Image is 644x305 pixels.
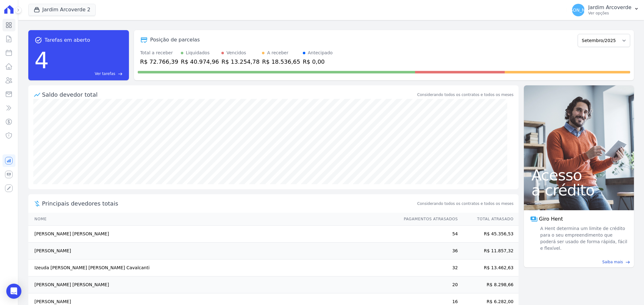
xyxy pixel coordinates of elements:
[458,213,519,226] th: Total Atrasado
[140,57,178,66] div: R$ 72.766,39
[588,4,631,11] p: Jardim Arcoverde
[35,44,49,77] div: 4
[417,92,514,98] div: Considerando todos os contratos e todos os meses
[458,276,519,293] td: R$ 8.298,66
[588,11,631,16] p: Ver opções
[28,4,96,16] button: Jardim Arcoverde 2
[531,168,626,183] span: Acesso
[398,243,458,260] td: 36
[6,284,21,299] div: Open Intercom Messenger
[398,213,458,226] th: Pagamentos Atrasados
[267,50,288,56] div: A receber
[221,57,259,66] div: R$ 13.254,78
[28,260,398,276] td: Izeuda [PERSON_NAME] [PERSON_NAME] Cavalcanti
[45,36,90,44] span: Tarefas em aberto
[150,36,200,44] div: Posição de parcelas
[567,1,644,19] button: [PERSON_NAME] Jardim Arcoverde Ver opções
[602,259,623,265] span: Saiba mais
[186,50,210,56] div: Liquidados
[28,226,398,243] td: [PERSON_NAME] [PERSON_NAME]
[262,57,300,66] div: R$ 18.536,65
[625,260,630,265] span: east
[539,215,563,223] span: Giro Hent
[308,50,333,56] div: Antecipado
[28,213,398,226] th: Nome
[226,50,246,56] div: Vencidos
[42,90,416,99] div: Saldo devedor total
[181,57,219,66] div: R$ 40.974,96
[531,183,626,198] span: a crédito
[458,226,519,243] td: R$ 45.356,53
[539,225,628,252] span: A Hent determina um limite de crédito para o seu empreendimento que poderá ser usado de forma ráp...
[28,243,398,260] td: [PERSON_NAME]
[398,226,458,243] td: 54
[398,276,458,293] td: 20
[303,57,333,66] div: R$ 0,00
[95,71,115,77] span: Ver tarefas
[140,50,178,56] div: Total a receber
[560,8,596,12] span: [PERSON_NAME]
[417,201,514,206] span: Considerando todos os contratos e todos os meses
[398,260,458,276] td: 32
[458,260,519,276] td: R$ 13.462,63
[51,71,122,77] a: Ver tarefas east
[42,199,416,208] span: Principais devedores totais
[528,259,630,265] a: Saiba mais east
[28,276,398,293] td: [PERSON_NAME] [PERSON_NAME]
[35,36,42,44] span: task_alt
[458,243,519,260] td: R$ 11.857,32
[118,72,123,76] span: east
